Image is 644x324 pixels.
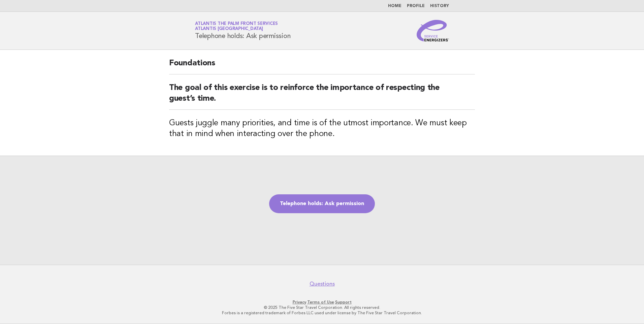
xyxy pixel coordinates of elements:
[169,58,475,74] h2: Foundations
[169,83,475,110] h2: The goal of this exercise is to reinforce the importance of respecting the guest’s time.
[269,194,375,213] a: Telephone holds: Ask permission
[116,310,528,316] p: Forbes is a registered trademark of Forbes LLC used under license by The Five Star Travel Corpora...
[195,22,278,31] a: Atlantis The Palm Front ServicesAtlantis [GEOGRAPHIC_DATA]
[169,118,475,139] h3: Guests juggle many priorities, and time is of the utmost importance. We must keep that in mind wh...
[116,305,528,310] p: © 2025 The Five Star Travel Corporation. All rights reserved.
[417,20,449,41] img: Service Energizers
[195,27,263,31] span: Atlantis [GEOGRAPHIC_DATA]
[335,300,352,304] a: Support
[310,281,335,287] a: Questions
[388,4,401,8] a: Home
[407,4,425,8] a: Profile
[430,4,449,8] a: History
[116,299,528,305] p: · ·
[195,22,290,39] h1: Telephone holds: Ask permission
[293,300,306,304] a: Privacy
[307,300,334,304] a: Terms of Use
